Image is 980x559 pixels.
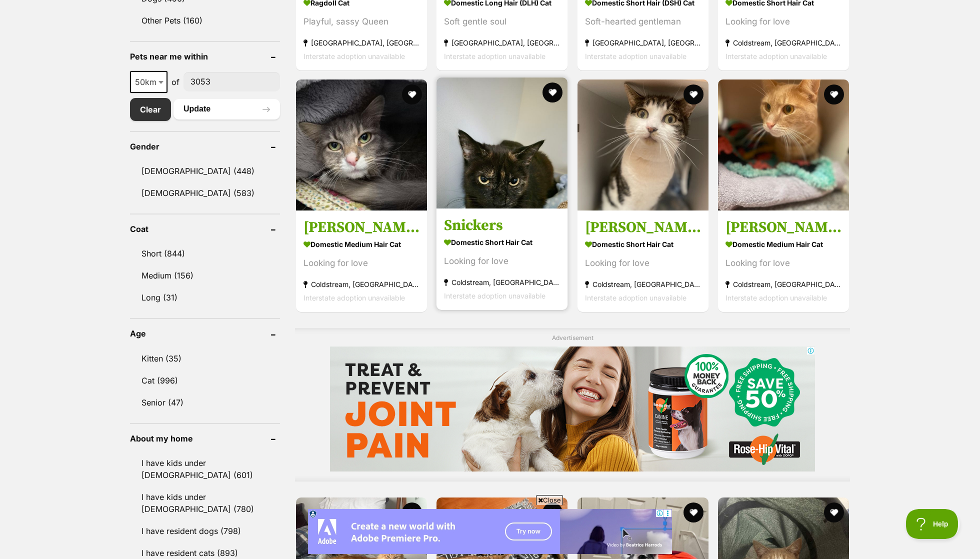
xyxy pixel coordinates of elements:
a: [PERSON_NAME] Domestic Medium Hair Cat Looking for love Coldstream, [GEOGRAPHIC_DATA] Interstate ... [296,210,427,312]
strong: Coldstream, [GEOGRAPHIC_DATA] [725,277,841,291]
h3: [PERSON_NAME] [585,218,701,237]
span: of [171,76,179,88]
button: favourite [402,84,422,104]
strong: Domestic Medium Hair Cat [725,237,841,251]
button: favourite [683,502,703,522]
strong: Domestic Short Hair Cat [444,235,560,249]
span: Interstate adoption unavailable [725,51,827,60]
strong: Coldstream, [GEOGRAPHIC_DATA] [444,275,560,289]
strong: Coldstream, [GEOGRAPHIC_DATA] [585,277,701,291]
div: Playful, sassy Queen [303,14,419,28]
a: Clear [130,98,171,121]
span: 50km [131,75,166,89]
span: 50km [130,71,167,93]
img: Snickers - Domestic Short Hair Cat [436,77,567,208]
img: Cyrus - Domestic Medium Hair Cat [718,79,849,210]
button: favourite [824,502,844,522]
a: Medium (156) [130,265,280,286]
iframe: Advertisement [330,346,815,471]
a: [PERSON_NAME] Domestic Short Hair Cat Looking for love Coldstream, [GEOGRAPHIC_DATA] Interstate a... [577,210,708,312]
a: I have kids under [DEMOGRAPHIC_DATA] (780) [130,486,280,519]
div: Looking for love [444,254,560,268]
span: Interstate adoption unavailable [725,293,827,302]
strong: [GEOGRAPHIC_DATA], [GEOGRAPHIC_DATA] [444,35,560,49]
button: favourite [543,82,563,102]
h3: Snickers [444,216,560,235]
h3: [PERSON_NAME] [303,218,419,237]
a: [DEMOGRAPHIC_DATA] (448) [130,160,280,181]
button: favourite [402,502,422,522]
span: Interstate adoption unavailable [303,51,405,60]
span: Interstate adoption unavailable [303,293,405,302]
div: Looking for love [725,14,841,28]
img: Pepe Silvia - Domestic Short Hair Cat [577,79,708,210]
img: Sasha - Domestic Medium Hair Cat [296,79,427,210]
a: Senior (47) [130,392,280,413]
a: Snickers Domestic Short Hair Cat Looking for love Coldstream, [GEOGRAPHIC_DATA] Interstate adopti... [436,208,567,310]
header: Gender [130,142,280,151]
span: Interstate adoption unavailable [444,291,545,300]
span: Interstate adoption unavailable [585,293,686,302]
header: Age [130,329,280,338]
a: Other Pets (160) [130,10,280,31]
div: Soft-hearted gentleman [585,14,701,28]
input: postcode [183,72,280,91]
a: I have kids under [DEMOGRAPHIC_DATA] (601) [130,452,280,485]
strong: [GEOGRAPHIC_DATA], [GEOGRAPHIC_DATA] [303,35,419,49]
span: Close [536,495,563,505]
a: Kitten (35) [130,348,280,369]
a: [PERSON_NAME] Domestic Medium Hair Cat Looking for love Coldstream, [GEOGRAPHIC_DATA] Interstate ... [718,210,849,312]
button: favourite [824,84,844,104]
button: Update [173,99,280,119]
strong: Domestic Short Hair Cat [585,237,701,251]
div: Looking for love [303,256,419,270]
div: Looking for love [585,256,701,270]
iframe: Advertisement [308,509,672,554]
a: Cat (996) [130,370,280,391]
div: Advertisement [295,328,850,481]
strong: Coldstream, [GEOGRAPHIC_DATA] [303,277,419,291]
span: Interstate adoption unavailable [444,51,545,60]
strong: Domestic Medium Hair Cat [303,237,419,251]
div: Soft gentle soul [444,14,560,28]
header: Pets near me within [130,52,280,61]
a: [DEMOGRAPHIC_DATA] (583) [130,182,280,203]
h3: [PERSON_NAME] [725,218,841,237]
button: favourite [683,84,703,104]
span: Interstate adoption unavailable [585,51,686,60]
a: I have resident dogs (798) [130,520,280,541]
div: Looking for love [725,256,841,270]
a: Short (844) [130,243,280,264]
header: About my home [130,434,280,443]
header: Coat [130,224,280,233]
strong: Coldstream, [GEOGRAPHIC_DATA] [725,35,841,49]
a: Long (31) [130,287,280,308]
strong: [GEOGRAPHIC_DATA], [GEOGRAPHIC_DATA] [585,35,701,49]
iframe: Help Scout Beacon - Open [906,509,960,539]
